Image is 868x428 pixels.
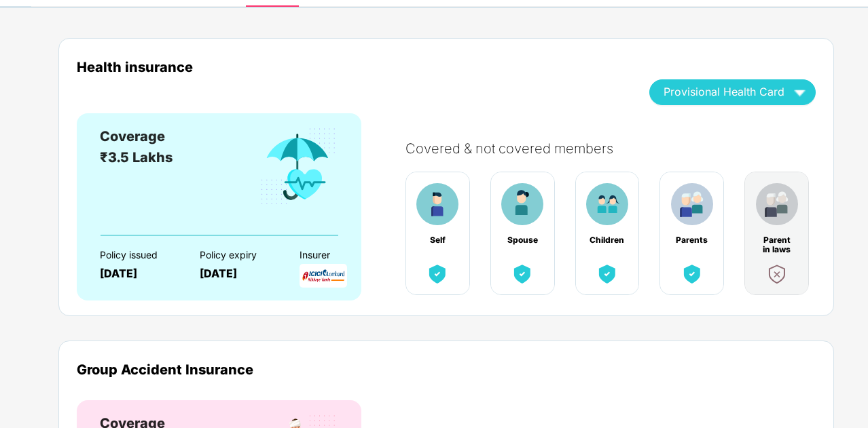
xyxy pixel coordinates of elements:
img: benefitCardImg [595,262,619,286]
img: wAAAAASUVORK5CYII= [788,80,812,104]
div: Children [590,235,625,245]
div: Spouse [505,235,540,245]
img: benefitCardImg [510,262,535,286]
img: benefitCardImg [756,183,798,225]
div: Policy expiry [200,250,276,260]
div: Parents [674,235,710,245]
div: Parent in laws [759,235,795,245]
span: Provisional Health Card [664,88,784,96]
img: benefitCardImg [425,262,450,286]
div: Insurer [300,250,376,260]
div: Policy issued [100,250,176,260]
img: benefitCardImg [680,262,704,286]
img: benefitCardImg [671,183,713,225]
div: [DATE] [200,267,276,280]
img: benefitCardImg [416,183,458,225]
img: InsurerLogo [300,264,347,288]
span: ₹3.5 Lakhs [100,149,173,166]
div: Health insurance [77,59,629,75]
div: Group Accident Insurance [77,362,816,377]
img: benefitCardImg [765,262,789,286]
div: Coverage [100,126,173,147]
img: benefitCardImg [586,183,628,225]
img: benefitCardImg [501,183,543,225]
img: benefitCardImg [258,126,338,208]
div: [DATE] [100,267,176,280]
div: Self [420,235,455,245]
div: Covered & not covered members [405,140,829,157]
button: Provisional Health Card [649,79,816,105]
